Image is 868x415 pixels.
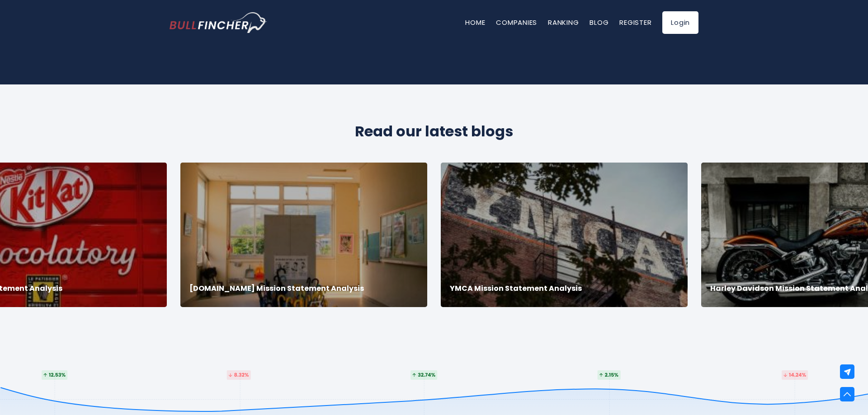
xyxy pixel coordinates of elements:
a: Home [465,18,485,27]
img: Bullfincher logo [170,12,267,33]
a: [DOMAIN_NAME] Mission Statement Analysis [180,163,427,307]
a: Companies [496,18,537,27]
a: Blog [590,18,609,27]
h3: [DOMAIN_NAME] Mission Statement Analysis [189,283,418,294]
a: Register [619,18,651,27]
h3: YMCA Mission Statement Analysis [450,283,679,294]
a: Login [662,11,698,34]
a: Go to homepage [170,12,267,33]
a: Ranking [548,18,579,27]
a: YMCA Mission Statement Analysis [441,163,688,307]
